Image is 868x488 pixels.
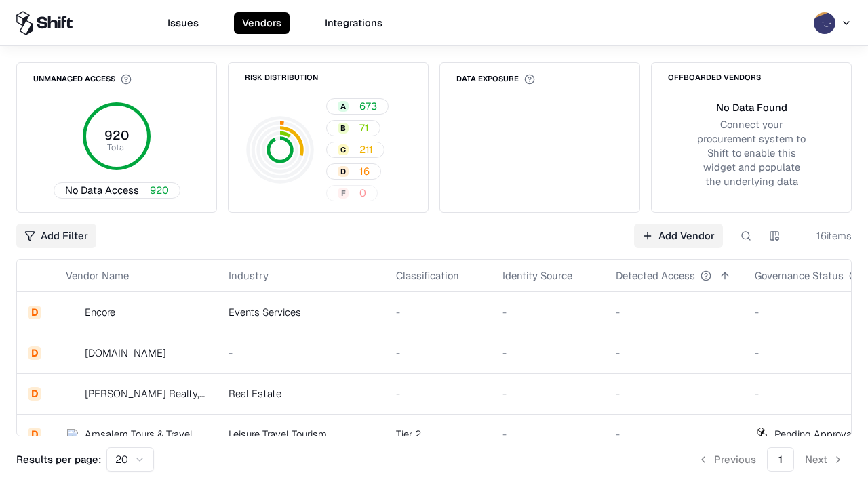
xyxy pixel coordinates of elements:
[245,74,318,81] div: Risk Distribution
[359,142,373,157] span: 211
[502,386,594,401] div: -
[150,183,169,197] span: 920
[616,346,733,360] div: -
[338,101,349,112] div: A
[502,346,594,360] div: -
[668,74,761,81] div: Offboarded Vendors
[16,224,96,248] button: Add Filter
[396,427,481,441] div: Tier 2
[502,427,594,441] div: -
[85,305,115,319] div: Encore
[28,428,41,441] div: D
[616,386,733,401] div: -
[54,182,180,199] button: No Data Access920
[28,306,41,319] div: D
[66,387,79,401] img: Keller Williams Realty, LLC
[396,268,459,283] div: Classification
[359,121,369,135] span: 71
[338,166,349,177] div: D
[774,427,854,441] div: Pending Approval
[28,387,41,401] div: D
[616,305,733,319] div: -
[85,346,166,360] div: [DOMAIN_NAME]
[317,12,391,34] button: Integrations
[797,228,852,243] div: 16 items
[695,117,808,189] div: Connect your procurement system to Shift to enable this widget and populate the underlying data
[66,428,79,441] img: Amsalem Tours & Travel
[234,12,290,34] button: Vendors
[85,427,193,441] div: Amsalem Tours & Travel
[159,12,207,34] button: Issues
[229,427,374,441] div: Leisure Travel Tourism
[396,386,481,401] div: -
[107,142,126,153] tspan: Total
[616,427,733,441] div: -
[33,74,132,85] div: Unmanaged Access
[502,305,594,319] div: -
[326,98,389,115] button: A673
[338,123,349,134] div: B
[229,386,374,401] div: Real Estate
[66,268,129,283] div: Vendor Name
[396,305,481,319] div: -
[66,346,79,360] img: gov.uk
[326,120,380,136] button: B71
[456,74,535,85] div: Data Exposure
[326,142,384,158] button: C211
[66,306,79,319] img: Encore
[326,163,381,180] button: D16
[690,447,852,472] nav: pagination
[85,386,207,401] div: [PERSON_NAME] Realty, LLC
[359,99,377,113] span: 673
[229,346,374,360] div: -
[229,268,269,283] div: Industry
[104,127,129,143] tspan: 920
[616,268,695,283] div: Detected Access
[767,447,794,472] button: 1
[338,144,349,155] div: C
[634,224,723,248] a: Add Vendor
[28,346,41,360] div: D
[502,268,572,283] div: Identity Source
[16,452,101,466] p: Results per page:
[755,268,844,283] div: Governance Status
[716,100,787,115] div: No Data Found
[65,183,139,197] span: No Data Access
[396,346,481,360] div: -
[359,164,370,178] span: 16
[229,305,374,319] div: Events Services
